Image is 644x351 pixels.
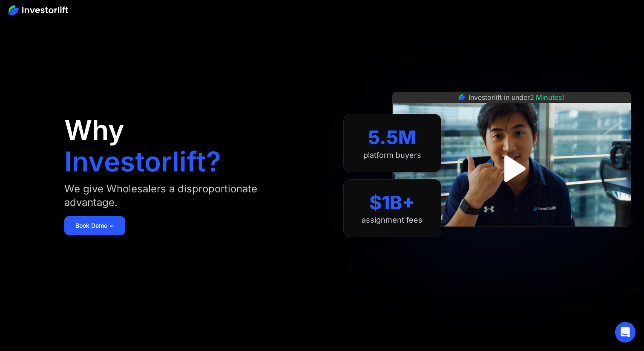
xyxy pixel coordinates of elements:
h1: Why [64,116,124,144]
a: open lightbox [493,150,531,188]
iframe: Customer reviews powered by Trustpilot [448,231,575,241]
div: 5.5M [368,126,416,149]
h1: Investorlift? [64,148,221,175]
div: Open Intercom Messenger [615,322,635,342]
div: We give Wholesalers a disproportionate advantage. [64,182,296,209]
div: assignment fees [362,215,423,225]
span: 2 Minutes [530,93,562,102]
div: platform buyers [363,151,421,160]
a: Book Demo ➢ [64,216,125,235]
div: $1B+ [369,191,415,214]
div: Investorlift in under ! [469,92,564,102]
